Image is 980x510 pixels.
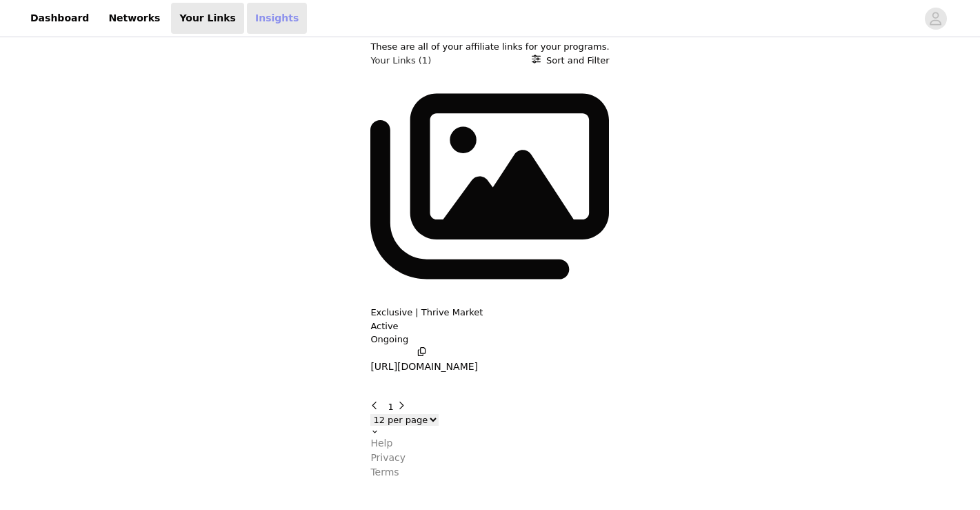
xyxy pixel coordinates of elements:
[388,400,393,414] button: Go To Page 1
[370,360,478,374] p: [URL][DOMAIN_NAME]
[370,333,609,346] p: Ongoing
[370,320,398,333] p: Active
[370,436,609,451] a: Help
[22,3,97,34] a: Dashboard
[370,465,609,480] a: Terms
[100,3,168,34] a: Networks
[370,306,483,320] button: Exclusive | Thrive Market
[397,400,411,414] button: Go to next page
[370,40,609,54] p: These are all of your affiliate links for your programs.
[929,8,942,30] div: avatar
[532,54,610,68] button: Sort and Filter
[370,54,431,68] h3: Your Links (1)
[370,346,478,375] button: [URL][DOMAIN_NAME]
[370,451,609,465] a: Privacy
[370,400,385,414] button: Go to previous page
[247,3,307,34] a: Insights
[171,3,244,34] a: Your Links
[370,465,399,480] p: Terms
[370,436,392,451] p: Help
[370,451,406,465] p: Privacy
